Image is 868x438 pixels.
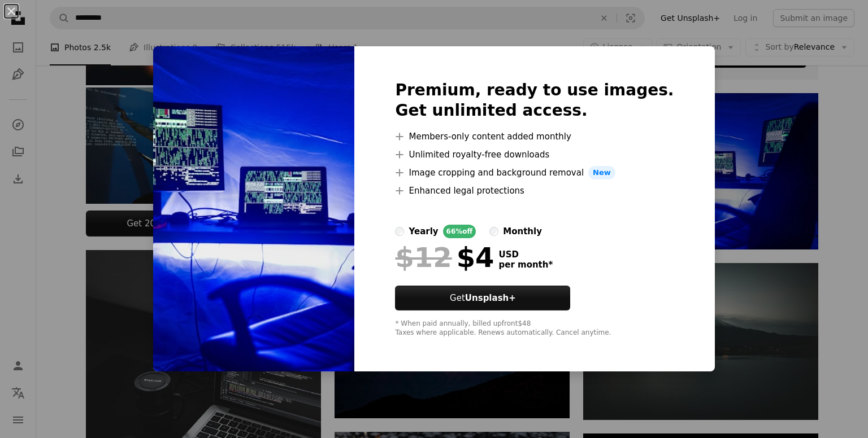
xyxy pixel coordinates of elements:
div: * When paid annually, billed upfront $48 Taxes where applicable. Renews automatically. Cancel any... [395,319,674,338]
div: $4 [395,243,494,272]
div: monthly [503,225,542,238]
div: yearly [409,225,438,238]
span: $12 [395,243,452,272]
span: per month * [498,260,553,270]
input: monthly [489,227,498,236]
button: GetUnsplash+ [395,286,570,310]
li: Image cropping and background removal [395,166,674,179]
input: yearly66%off [395,227,404,236]
li: Enhanced legal protections [395,184,674,198]
div: 66% off [443,225,476,238]
span: USD [498,249,553,260]
li: Unlimited royalty-free downloads [395,148,674,161]
img: premium_photo-1663127040044-c30761143199 [153,46,354,371]
strong: Unsplash+ [465,293,516,303]
li: Members-only content added monthly [395,130,674,143]
span: New [588,166,615,179]
h2: Premium, ready to use images. Get unlimited access. [395,80,674,121]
